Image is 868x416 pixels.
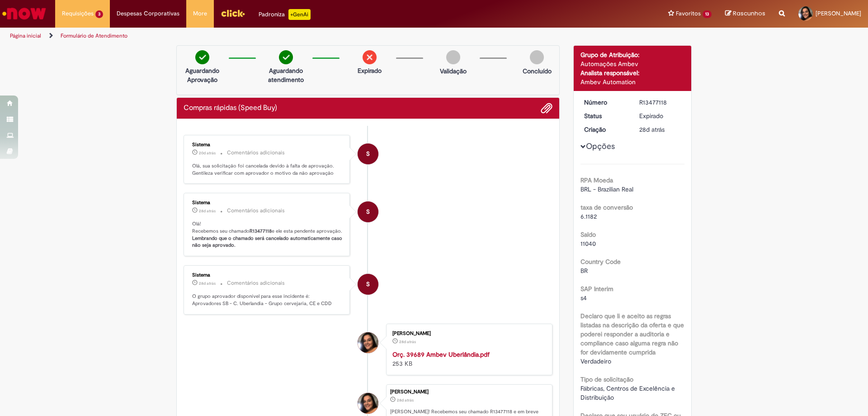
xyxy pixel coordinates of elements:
b: SAP Interim [580,285,613,293]
img: ServiceNow [1,5,47,23]
span: 28d atrás [397,397,414,403]
p: Expirado [358,66,382,75]
p: Olá, sua solicitação foi cancelada devido à falta de aprovação. Gentileza verificar com aprovador... [192,163,343,177]
span: S [366,273,370,295]
div: Analista responsável: [580,68,685,77]
a: Formulário de Atendimento [61,32,127,39]
b: Tipo de solicitação [580,375,633,383]
span: BR [580,267,588,275]
div: Automações Ambev [580,59,685,68]
span: 13 [703,10,712,18]
p: Aguardando Aprovação [180,66,224,84]
img: img-circle-grey.png [530,50,544,64]
b: Lembrando que o chamado será cancelado automaticamente caso não seja aprovado. [192,235,344,249]
time: 03/09/2025 14:06:57 [199,281,216,286]
small: Comentários adicionais [227,207,285,215]
span: Despesas Corporativas [117,9,179,18]
span: Favoritos [676,9,701,18]
div: Ariane Piccolo Gussi [358,393,378,414]
span: 3 [95,10,103,18]
a: Rascunhos [725,10,765,18]
b: R13477118 [250,228,272,234]
dt: Número [577,98,633,107]
div: Sistema [192,200,343,206]
p: O grupo aprovador disponível para esse incidente é: Aprovadores SB - C. Uberlandia - Grupo cervej... [192,293,343,307]
small: Comentários adicionais [227,279,285,287]
span: s4 [580,294,587,302]
h2: Compras rápidas (Speed Buy) Histórico de tíquete [184,104,277,112]
dt: Criação [577,125,633,134]
span: 28d atrás [199,281,216,286]
img: img-circle-grey.png [446,50,460,64]
span: Verdadeiro [580,357,611,365]
div: [PERSON_NAME] [390,389,547,395]
span: S [366,143,370,165]
div: R13477118 [639,98,681,107]
div: 03/09/2025 14:06:49 [639,125,681,134]
span: 28d atrás [639,125,665,134]
p: +GenAi [288,9,311,20]
a: Orç. 39689 Ambev Uberlândia.pdf [392,350,490,359]
b: Saldo [580,230,596,239]
time: 03/09/2025 14:06:49 [639,125,665,134]
div: System [358,274,378,295]
div: Ariane Piccolo Gussi [358,332,378,353]
div: 253 KB [392,350,543,368]
b: taxa de conversão [580,203,633,211]
p: Olá! Recebemos seu chamado e ele esta pendente aprovação. [192,220,343,249]
img: remove.png [363,50,377,64]
b: RPA Moeda [580,176,613,184]
img: check-circle-green.png [279,50,293,64]
div: Ambev Automation [580,77,685,86]
p: Aguardando atendimento [264,66,308,84]
div: [PERSON_NAME] [392,331,543,336]
span: More [193,9,207,18]
b: Country Code [580,258,621,266]
time: 03/09/2025 14:06:41 [399,339,416,344]
span: BRL - Brazilian Real [580,185,633,193]
img: check-circle-green.png [195,50,209,64]
span: 6.1182 [580,212,597,220]
dt: Status [577,111,633,120]
div: Padroniza [259,9,311,20]
span: [PERSON_NAME] [816,10,861,17]
div: System [358,201,378,222]
span: 28d atrás [399,339,416,344]
div: Sistema [192,142,343,148]
span: Fábricas, Centros de Excelência e Distribuição [580,384,677,402]
span: 28d atrás [199,208,216,214]
span: Rascunhos [733,9,765,18]
p: Validação [440,67,467,76]
button: Adicionar anexos [541,102,552,114]
ul: Trilhas de página [7,28,572,44]
p: Concluído [523,67,552,76]
img: click_logo_yellow_360x200.png [221,6,245,20]
time: 03/09/2025 14:07:00 [199,208,216,214]
span: S [366,201,370,223]
span: 20d atrás [199,150,216,156]
div: Sistema [192,273,343,278]
a: Página inicial [10,32,41,39]
time: 11/09/2025 11:06:49 [199,150,216,156]
b: Declaro que li e aceito as regras listadas na descrição da oferta e que poderei responder a audit... [580,312,684,356]
div: Expirado [639,111,681,120]
span: Requisições [62,9,94,18]
div: System [358,143,378,164]
time: 03/09/2025 14:06:49 [397,397,414,403]
div: Grupo de Atribuição: [580,50,685,59]
small: Comentários adicionais [227,149,285,157]
span: 11040 [580,239,596,248]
